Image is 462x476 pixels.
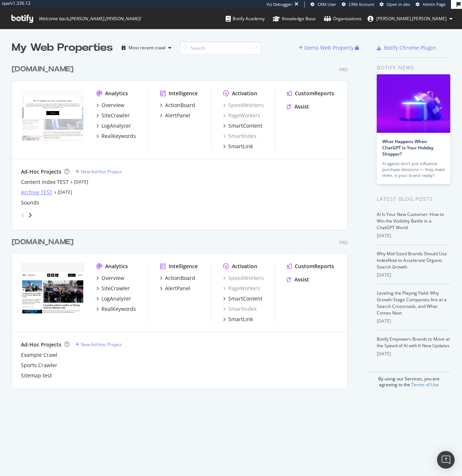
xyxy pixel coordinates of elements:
[380,1,410,7] a: Open in dev
[232,263,257,270] div: Activation
[21,168,61,175] div: Ad-Hoc Projects
[81,168,122,175] div: New Ad-Hoc Project
[232,90,257,97] div: Activation
[105,90,128,97] div: Analytics
[165,102,195,109] div: ActionBoard
[377,44,436,51] a: Botify Chrome Plugin
[39,16,141,22] span: Welcome back, [PERSON_NAME].[PERSON_NAME] !
[21,372,52,379] a: Sitemap test
[119,42,174,54] button: Most recent crawl
[12,64,76,75] a: [DOMAIN_NAME]
[21,189,53,196] a: Archive TEST
[377,272,450,278] div: [DATE]
[21,362,57,369] a: Sports Crawler
[342,1,374,7] a: CRM Account
[96,112,130,119] a: SiteCrawler
[273,15,316,22] div: Knowledge Base
[101,132,136,140] div: RealKeywords
[228,122,262,129] div: SmartContent
[169,263,198,270] div: Intelligence
[74,179,88,185] a: [DATE]
[12,55,354,388] div: grid
[21,351,57,359] div: Example Crawl
[226,9,265,29] a: Botify Academy
[377,336,450,349] a: Botify Empowers Brands to Move at the Speed of AI with 6 New Updates
[75,168,122,175] a: New Ad-Hoc Project
[160,274,195,282] a: ActionBoard
[362,13,458,25] button: [PERSON_NAME].[PERSON_NAME]
[12,237,74,248] div: [DOMAIN_NAME]
[377,232,450,239] div: [DATE]
[368,372,450,388] div: By using our Services, you are agreeing to the
[101,305,136,313] div: RealKeywords
[75,341,122,348] a: New Ad-Hoc Project
[228,143,253,150] div: SmartLink
[416,1,445,7] a: Admin Page
[223,112,260,119] a: PageWorkers
[28,212,33,219] div: angle-right
[223,143,253,150] a: SmartLink
[377,64,450,72] div: Botify news
[101,122,131,129] div: LogAnalyzer
[387,1,410,7] span: Open in dev
[223,295,262,302] a: SmartContent
[382,161,445,178] div: AI agents don’t just influence purchase decisions — they make them. Is your brand ready?
[58,189,72,195] a: [DATE]
[339,67,348,73] div: Pro
[223,102,264,109] a: SpeedWorkers
[377,195,450,203] div: Latest Blog Posts
[101,274,124,282] div: Overview
[101,112,130,119] div: SiteCrawler
[377,74,450,133] img: What Happens When ChatGPT Is Your Holiday Shopper?
[226,15,265,22] div: Botify Academy
[18,209,28,221] div: angle-left
[423,1,445,7] span: Admin Page
[21,263,85,313] img: www.bbc.co.uk
[101,102,124,109] div: Overview
[21,199,39,206] a: Sounds
[96,122,131,129] a: LogAnalyzer
[228,295,262,302] div: SmartContent
[105,263,128,270] div: Analytics
[223,122,262,129] a: SmartContent
[223,305,257,313] a: SmartIndex
[411,381,439,388] a: Terms of Use
[266,1,293,7] div: Viz Debugger:
[21,178,69,186] a: Content Index TEST
[324,9,362,29] a: Organizations
[160,285,190,292] a: AlertPanel
[21,341,61,348] div: Ad-Hoc Projects
[376,15,447,22] span: jessica.jordan
[169,90,198,97] div: Intelligence
[21,90,85,141] img: www.bbc.com
[129,46,165,50] div: Most recent crawl
[437,451,455,469] div: Open Intercom Messenger
[228,316,253,323] div: SmartLink
[101,285,130,292] div: SiteCrawler
[304,44,354,51] div: Demo Web Property
[294,276,309,283] div: Assist
[349,1,374,7] span: CRM Account
[223,132,257,140] a: SmartIndex
[223,274,264,282] a: SpeedWorkers
[223,285,260,292] a: PageWorkers
[295,90,334,97] div: CustomReports
[165,112,190,119] div: AlertPanel
[324,15,362,22] div: Organizations
[318,1,336,7] span: CRM User
[160,102,195,109] a: ActionBoard
[81,341,122,348] div: New Ad-Hoc Project
[273,9,316,29] a: Knowledge Base
[377,351,450,357] div: [DATE]
[96,305,136,313] a: RealKeywords
[165,274,195,282] div: ActionBoard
